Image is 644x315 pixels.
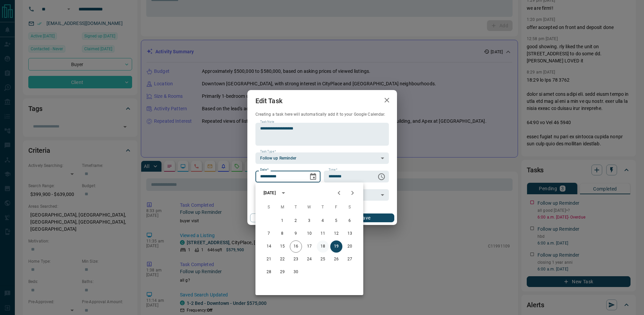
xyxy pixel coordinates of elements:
button: Choose time, selected time is 6:00 AM [375,170,388,183]
button: 18 [317,240,329,253]
button: 10 [303,228,315,240]
span: Saturday [344,201,356,214]
button: 29 [276,266,288,278]
button: 24 [303,253,315,265]
button: 1 [276,215,288,227]
button: 30 [290,266,302,278]
button: Next month [346,186,359,200]
button: 26 [330,253,342,265]
button: 28 [263,266,275,278]
button: 21 [263,253,275,265]
button: Cancel [250,213,308,222]
div: Follow up Reminder [255,152,389,164]
button: 7 [263,228,275,240]
p: Creating a task here will automatically add it to your Google Calendar. [255,112,389,117]
button: 22 [276,253,288,265]
label: Date [260,168,269,172]
button: 3 [303,215,315,227]
span: Sunday [263,201,275,214]
button: 11 [317,228,329,240]
button: 20 [344,240,356,253]
div: [DATE] [264,190,276,196]
button: 5 [330,215,342,227]
button: 27 [344,253,356,265]
label: Task Note [260,120,274,124]
button: 15 [276,240,288,253]
button: 12 [330,228,342,240]
button: 13 [344,228,356,240]
button: Choose date, selected date is Sep 19, 2025 [306,170,320,183]
label: Task Type [260,149,276,154]
button: 17 [303,240,315,253]
button: 2 [290,215,302,227]
button: Save [336,213,394,222]
button: calendar view is open, switch to year view [278,187,289,199]
span: Tuesday [290,201,302,214]
h2: Edit Task [247,90,290,112]
button: 25 [317,253,329,265]
button: 14 [263,240,275,253]
button: Previous month [332,186,346,200]
span: Wednesday [303,201,315,214]
label: Time [329,168,337,172]
button: 9 [290,228,302,240]
button: 16 [290,240,302,253]
button: 23 [290,253,302,265]
span: Friday [330,201,342,214]
button: 4 [317,215,329,227]
button: 6 [344,215,356,227]
span: Monday [276,201,288,214]
button: 19 [330,240,342,253]
button: 8 [276,228,288,240]
span: Thursday [317,201,329,214]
